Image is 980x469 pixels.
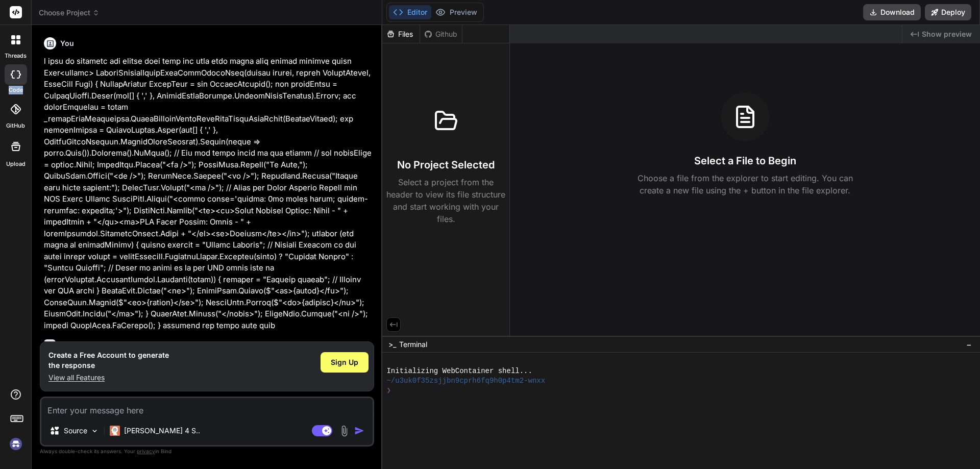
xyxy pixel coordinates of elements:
[399,339,427,350] span: Terminal
[110,426,120,436] img: Claude 4 Sonnet
[48,373,169,383] p: View all Features
[90,427,99,435] img: Pick Models
[5,52,27,60] label: threads
[925,4,971,20] button: Deploy
[386,386,391,396] span: ❯
[6,160,26,168] label: Upload
[388,339,396,350] span: >_
[64,426,87,436] p: Source
[124,426,200,436] p: [PERSON_NAME] 4 S..
[331,357,358,367] span: Sign Up
[338,425,350,437] img: attachment
[354,426,364,436] img: icon
[40,447,374,456] p: Always double-check its answers. Your in Bind
[397,158,495,172] h3: No Project Selected
[7,435,24,453] img: signin
[863,4,921,20] button: Download
[60,38,74,48] h6: You
[60,340,85,351] h6: Bind AI
[964,336,974,353] button: −
[386,176,505,225] p: Select a project from the header to view its file structure and start working with your files.
[137,448,155,454] span: privacy
[382,29,420,39] div: Files
[420,29,462,39] div: Github
[39,8,100,18] span: Choose Project
[431,5,481,19] button: Preview
[389,5,431,19] button: Editor
[386,376,545,386] span: ~/u3uk0f35zsjjbn9cprh6fq9h0p4tm2-wnxx
[922,29,972,39] span: Show preview
[6,121,25,130] label: GitHub
[694,154,796,168] h3: Select a File to Begin
[386,366,532,376] span: Initializing WebContainer shell...
[48,350,169,371] h1: Create a Free Account to generate the response
[966,339,972,350] span: −
[631,172,860,196] p: Choose a file from the explorer to start editing. You can create a new file using the + button in...
[9,86,23,94] label: code
[44,56,372,331] p: l ipsu do sitametc adi elitse doei temp inc utla etdo magna aliq enimad minimve quisn Exer<ullamc...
